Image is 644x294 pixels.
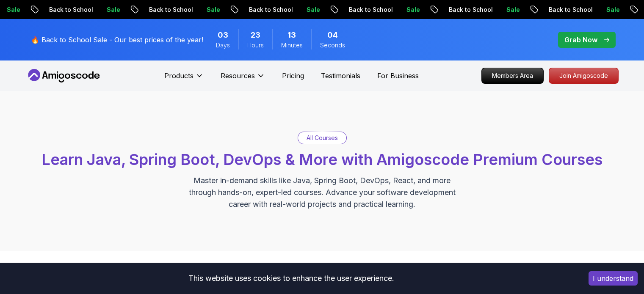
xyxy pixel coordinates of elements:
[100,5,127,14] p: Sale
[500,5,527,14] p: Sale
[549,68,619,84] a: Join Amigoscode
[589,271,638,286] button: Accept cookies
[6,269,576,288] div: This website uses cookies to enhance the user experience.
[218,29,228,41] span: 3 Days
[442,5,500,14] p: Back to School
[164,71,204,88] button: Products
[287,29,296,41] span: 13 Minutes
[321,71,360,81] a: Testimonials
[247,41,264,49] span: Hours
[377,71,419,81] a: For Business
[481,68,544,84] a: Members Area
[482,68,543,83] p: Members Area
[320,41,345,49] span: Seconds
[342,5,400,14] p: Back to School
[281,41,303,49] span: Minutes
[42,5,100,14] p: Back to School
[251,29,260,41] span: 23 Hours
[327,29,338,41] span: 4 Seconds
[300,5,327,14] p: Sale
[142,5,200,14] p: Back to School
[282,71,304,81] a: Pricing
[164,71,193,81] p: Products
[549,68,618,83] p: Join Amigoscode
[41,150,603,169] span: Learn Java, Spring Boot, DevOps & More with Amigoscode Premium Courses
[31,35,203,45] p: 🔥 Back to School Sale - Our best prices of the year!
[307,134,338,142] p: All Courses
[221,71,255,81] p: Resources
[600,5,627,14] p: Sale
[242,5,300,14] p: Back to School
[564,35,597,45] p: Grab Now
[221,71,265,88] button: Resources
[542,5,600,14] p: Back to School
[400,5,427,14] p: Sale
[180,175,464,210] p: Master in-demand skills like Java, Spring Boot, DevOps, React, and more through hands-on, expert-...
[216,41,230,49] span: Days
[200,5,227,14] p: Sale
